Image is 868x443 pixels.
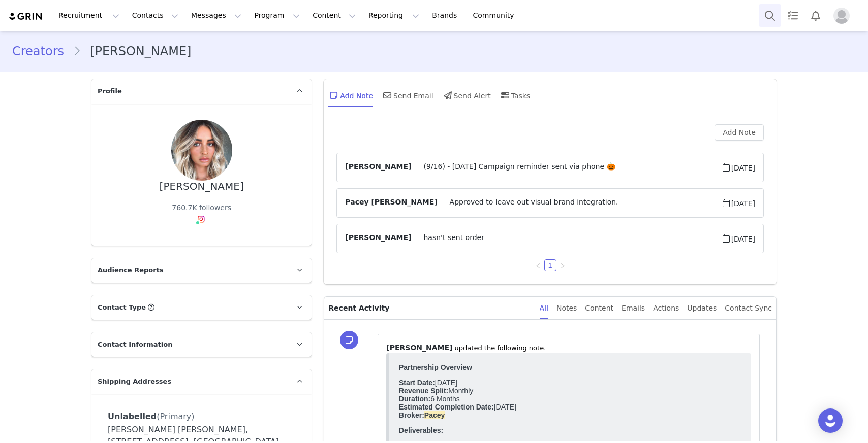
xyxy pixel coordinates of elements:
button: Program [248,4,306,27]
strong: (3) IG Posts + (4) IG Reels [132,82,219,90]
strong: Deliverables: [4,67,48,75]
span: - TBA [24,228,68,236]
a: Brands [426,4,466,27]
p: [DATE] Monthly 6 Months [DATE] [4,19,346,60]
span: (Primary) [157,412,194,421]
strong: Month 6 [24,236,50,244]
div: All [540,297,548,320]
strong: Month 5 [24,228,50,236]
span: - Submitted 6/9 [24,204,96,212]
p: - [DATE] Campaign reminder sent via phone 🎃 [4,4,346,12]
div: Contact Sync [725,297,772,320]
span: [PERSON_NAME] [345,232,411,245]
strong: (4/16) [24,128,42,135]
button: Contacts [126,4,184,27]
strong: Month 2 [24,204,50,212]
strong: Estimated Completion Date: [4,44,99,52]
span: - Submitted 4/24 [24,189,100,196]
strong: Broker: [4,52,50,60]
span: (9/16) - [DATE] Campaign reminder sent via phone 🎃 [411,161,721,174]
strong: Month 4 [24,220,50,228]
strong: Tag in Bio🟢 [154,97,195,105]
img: instagram.svg [197,215,205,223]
img: 77374036-12a5-4a0a-ba92-0d4951f26b4d.jpg [171,120,232,181]
button: Profile [827,8,860,24]
span: [DATE] [721,197,755,209]
div: Emails [622,297,645,320]
strong: Payment History: [4,173,63,181]
div: Open Intercom Messenger [818,408,843,433]
strong: (9/16) [4,4,23,12]
a: Creators [12,42,73,60]
strong: Revenue Split: [4,27,53,36]
strong: Important Notes: [4,112,61,120]
button: Messages [185,4,247,27]
strong: Month 1 [24,189,50,196]
span: Pacey [29,52,50,60]
span: - Submitted 8/27 [24,212,100,220]
strong: Month 3 | (2) IG Posts + (2) IG Reels [24,158,139,166]
strong: Current Remaining Deliverables: [4,143,114,151]
span: Unlabelled [108,412,157,421]
span: [PERSON_NAME] [386,344,452,352]
button: Notifications [804,4,827,27]
strong: Duration: [4,36,36,44]
div: Add Note [328,83,373,108]
p: ⁨ ⁩ ⁨updated⁩ the following note. [386,343,751,353]
div: Send Alert [442,83,491,108]
span: Shipping Addresses [98,377,171,387]
div: [PERSON_NAME] [160,181,244,192]
li: Next Page [556,259,569,271]
div: Notes [556,297,577,320]
li: 1 [544,259,556,271]
p: Recent Activity [328,297,531,319]
strong: Month 3 [24,212,50,220]
div: Actions [653,297,679,320]
span: - TBA [24,220,68,228]
li: Previous Page [532,259,544,271]
a: Community [467,4,525,27]
div: Tasks [499,83,531,108]
span: - TBA [24,236,68,244]
span: Profile [98,86,122,96]
strong: Partnership Overview [4,4,77,12]
span: [DATE] [721,161,755,174]
button: Recruitment [52,4,126,27]
img: grin logo [8,12,44,21]
div: Content [585,297,613,320]
span: Contact Type [98,302,146,313]
span: [PERSON_NAME] [345,161,411,174]
strong: Start Date: [4,19,40,27]
span: - Sent Welcome Email [24,128,109,135]
span: Audience Reports [98,265,164,276]
span: [DATE] [721,232,755,245]
div: Updates [687,297,717,320]
a: 1 [545,260,556,271]
button: Content [306,4,362,27]
span: Pacey [PERSON_NAME] [345,197,437,209]
strong: Month 3 | (1) IG Post + (1) IG Reel [24,158,131,166]
button: Search [759,4,781,27]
